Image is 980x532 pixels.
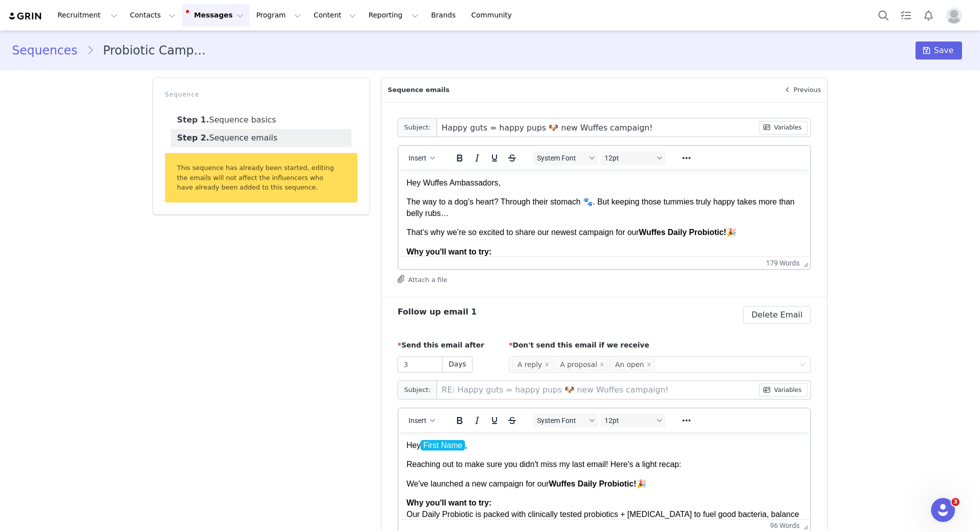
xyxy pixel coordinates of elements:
iframe: Intercom live chat [931,498,955,522]
button: Reporting [362,4,424,26]
div: A reply [517,359,542,370]
p: Sequence [165,90,357,99]
button: Messages [182,4,249,26]
a: Previous [775,78,827,102]
label: Subject: [404,122,430,132]
div: Press the Up and Down arrow keys to resize the editor. [799,257,810,269]
li: A proposal [554,358,607,370]
button: Delete Email [743,306,811,324]
button: Bold [451,151,468,165]
span: System Font [537,416,586,424]
p: Hey , [8,8,403,19]
span: 12pt [604,154,653,162]
button: Bold [451,413,468,427]
button: Program [250,4,307,26]
i: icon: close [544,361,549,367]
p: Hey Wuffes Ambassadors, [8,8,403,19]
button: Underline [486,413,503,427]
i: icon: close [599,361,604,367]
button: Recruitment [51,4,123,26]
label: Subject: [404,385,430,395]
img: placeholder-profile.jpg [946,7,962,23]
p: Our Daily Probiotic is packed with clinically tested probiotics + [MEDICAL_DATA] to fuel good bac... [8,65,403,110]
body: Rich Text Area. Press ALT-0 for help. [8,8,403,421]
button: Content [307,4,362,26]
div: An open [615,359,644,370]
button: Attach a file [397,273,447,285]
button: Profile [940,7,972,23]
p: We've launched a new campaign for our 🎉 [8,46,403,57]
span: Insert [408,416,426,424]
button: Search [872,4,894,26]
span: Delete Email [751,309,802,321]
button: Font sizes [600,151,665,165]
i: icon: close [646,361,651,367]
div: A proposal [560,359,597,370]
button: Save [915,41,962,59]
p: Our is packed with clinically tested probiotics + [MEDICAL_DATA] to fuel good bacteria, balance g... [8,77,403,122]
p: That’s why we’re so excited to share our newest campaign for our 🎉 [8,57,403,68]
input: Add a subject line [437,381,758,399]
a: Sequence emails [171,129,351,147]
button: Variables [759,121,808,134]
p: Sequence emails [381,78,775,102]
p: Send this email after [397,340,501,350]
span: First Name [22,8,66,18]
button: Contacts [124,4,181,26]
button: Insert [404,151,438,165]
a: Tasks [895,4,917,26]
p: The way to a dog’s heart? Through their stomach 🐾. But keeping those tummies truly happy takes mo... [8,27,403,49]
div: This sequence has already been started, editing the emails will not affect the influencers who ha... [165,153,357,202]
strong: Why you'll want to try: [8,66,93,75]
button: Font sizes [600,413,665,427]
li: An open [609,358,654,370]
strong: Step 1. [177,115,209,124]
li: A reply [512,358,552,370]
a: Sequences [12,41,86,59]
button: Italic [468,151,485,165]
button: Strikethrough [503,151,520,165]
button: 96 words [770,521,799,529]
p: Reaching out to make sure you didn't miss my last email! Here's a light recap: [8,27,403,38]
iframe: Rich Text Area [398,169,810,256]
button: Reveal or hide additional toolbar items [678,413,695,427]
span: System Font [537,154,586,162]
body: Rich Text Area. Press ALT-0 for help. [8,8,403,299]
h3: Follow up email 1 [397,306,501,318]
button: Fonts [533,151,598,165]
img: grin logo [8,11,43,21]
button: Variables [759,383,808,396]
strong: Why you'll want to try: [8,78,93,86]
p: Don't send this email if we receive [509,340,811,350]
a: Sequence basics [171,111,351,129]
button: Notifications [917,4,939,26]
span: 3 [951,498,959,506]
input: 3 [398,357,442,372]
strong: Step 2. [177,133,209,142]
div: Press the Up and Down arrow keys to resize the editor. [799,519,810,531]
button: Reveal or hide additional toolbar items [678,151,695,165]
span: 12pt [604,416,653,424]
span: Save [934,44,953,56]
strong: Wuffes Daily Probiotic! [150,47,238,56]
button: 179 words [766,259,799,267]
iframe: Rich Text Area [398,432,810,519]
button: Underline [486,151,503,165]
a: Brands [425,4,464,26]
button: Strikethrough [503,413,520,427]
a: Community [465,4,522,26]
button: Insert [404,413,438,427]
button: Italic [468,413,485,427]
button: Fonts [533,413,598,427]
input: Add a subject line [437,118,758,136]
span: Days [448,360,466,368]
span: Insert [408,154,426,162]
strong: Wuffes Daily Probiotic! [240,58,328,67]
